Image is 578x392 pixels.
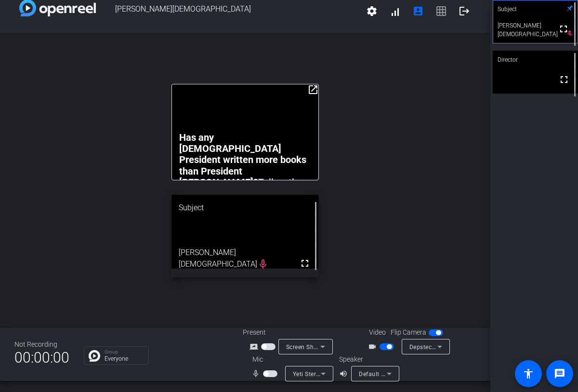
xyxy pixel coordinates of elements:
[391,327,426,338] span: Flip Camera
[359,370,475,378] span: Default - MacBook Pro Speakers (Built-in)
[286,343,328,351] span: Screen Sharing
[459,5,470,17] mat-icon: logout
[179,132,309,189] strong: Has any [DEMOGRAPHIC_DATA] President written more books than President [PERSON_NAME]?
[251,368,263,379] mat-icon: mic_none
[299,257,311,269] mat-icon: fullscreen
[339,368,351,379] mat-icon: volume_up
[339,354,397,365] div: Speaker
[293,370,394,378] span: Yeti Stereo Microphone (046d:0ab7)
[14,339,69,350] div: Not Recording
[558,74,570,85] mat-icon: fullscreen
[368,341,380,352] mat-icon: videocam_outline
[105,356,144,362] p: Everyone
[558,23,569,35] mat-icon: fullscreen
[307,84,319,95] mat-icon: open_in_new
[493,51,578,69] div: Director
[369,327,386,338] span: Video
[105,350,144,354] p: Group
[243,327,339,338] div: Present
[366,5,378,17] mat-icon: settings
[89,350,100,362] img: Chat Icon
[409,343,496,351] span: Depstech webcam (1bdf:5060)
[243,354,339,365] div: Mic
[523,368,534,379] mat-icon: accessibility
[179,132,311,290] p: Tell us the significance of President [PERSON_NAME] being honored on a USPS Forever® Stamp. Thank...
[412,5,424,17] mat-icon: account_box
[171,195,318,221] div: Subject
[14,346,69,369] span: 00:00:00
[250,341,261,352] mat-icon: screen_share_outline
[554,368,565,379] mat-icon: message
